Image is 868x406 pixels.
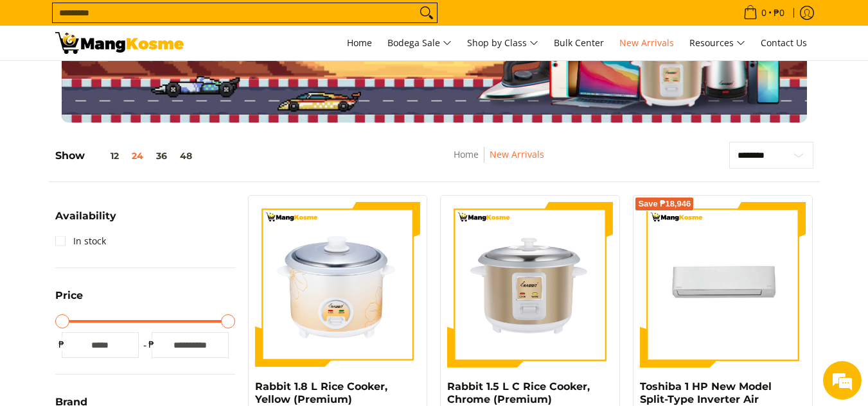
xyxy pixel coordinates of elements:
[145,338,158,351] span: ₱
[447,202,613,368] img: https://mangkosme.com/products/rabbit-1-5-l-c-rice-cooker-chrome-class-a
[447,380,590,405] a: Rabbit 1.5 L C Rice Cooker, Chrome (Premium)
[683,26,752,60] a: Resources
[55,291,83,301] span: Price
[547,26,610,60] a: Bulk Center
[55,338,68,351] span: ₱
[125,151,150,161] button: 24
[638,200,691,208] span: Save ₱18,946
[6,270,245,315] textarea: Type your message and hit 'Enter'
[55,211,116,221] span: Availability
[211,6,242,37] div: Minimize live chat window
[461,26,545,60] a: Shop by Class
[85,151,125,161] button: 12
[759,8,768,17] span: 0
[467,35,538,51] span: Shop by Class
[416,3,437,22] button: Search
[640,202,806,368] img: Toshiba 1 HP New Model Split-Type Inverter Air Conditioner (Class A)
[371,147,627,176] nav: Breadcrumbs
[387,35,452,51] span: Bodega Sale
[255,202,421,368] img: https://mangkosme.com/products/rabbit-1-8-l-rice-cooker-yellow-class-a
[255,380,387,405] a: Rabbit 1.8 L Rice Cooker, Yellow (Premium)
[554,37,604,49] span: Bulk Center
[67,72,216,89] div: Chat with us now
[341,26,378,60] a: Home
[454,148,479,160] a: Home
[55,291,83,310] summary: Open
[689,35,745,51] span: Resources
[55,231,106,251] a: In stock
[173,151,199,161] button: 48
[761,37,807,49] span: Contact Us
[55,149,199,162] h5: Show
[347,37,372,49] span: Home
[55,211,116,231] summary: Open
[75,121,177,251] span: We're online!
[150,151,173,161] button: 36
[740,6,788,20] span: •
[754,26,813,60] a: Contact Us
[197,26,813,60] nav: Main Menu
[619,37,674,49] span: New Arrivals
[490,148,544,160] a: New Arrivals
[381,26,458,60] a: Bodega Sale
[613,26,680,60] a: New Arrivals
[55,32,184,54] img: New Arrivals: Fresh Release from The Premium Brands l Mang Kosme
[772,8,786,17] span: ₱0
